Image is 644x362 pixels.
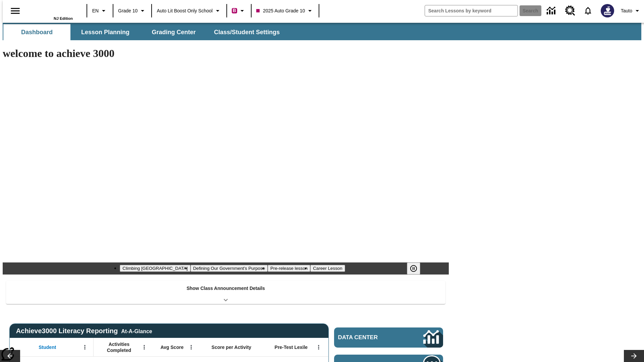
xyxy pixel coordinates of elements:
[29,3,73,16] a: Home
[80,342,90,352] button: Open Menu
[92,7,99,14] span: EN
[597,2,618,19] button: Select a new avatar
[29,2,73,20] div: Home
[3,24,70,40] button: Dashboard
[81,28,129,36] span: Lesson Planning
[310,265,345,272] button: Slide 4 Career Lesson
[268,265,310,272] button: Slide 3 Pre-release lesson
[579,2,597,19] a: Notifications
[118,7,138,14] span: Grade 10
[152,28,196,36] span: Grading Center
[72,24,139,40] button: Lesson Planning
[233,6,236,15] span: B
[229,5,249,17] button: Boost Class color is violet red. Change class color
[115,5,149,17] button: Grade: Grade 10, Select a grade
[97,341,141,353] span: Activities Completed
[601,4,614,17] img: Avatar
[214,28,280,36] span: Class/Student Settings
[209,24,285,40] button: Class/Student Settings
[191,265,268,272] button: Slide 2 Defining Our Government's Purpose
[160,344,183,350] span: Avg Score
[21,28,53,36] span: Dashboard
[543,2,561,20] a: Data Center
[5,1,25,21] button: Open side menu
[3,24,286,40] div: SubNavbar
[256,7,305,14] span: 2025 Auto Grade 10
[407,262,427,275] div: Pause
[618,5,644,17] button: Profile/Settings
[621,7,632,14] span: Tauto
[157,7,213,14] span: Auto Lit Boost only School
[624,350,644,362] button: Lesson carousel, Next
[54,16,73,20] span: NJ Edition
[3,47,449,60] h1: welcome to achieve 3000
[212,344,252,350] span: Score per Activity
[254,5,317,17] button: Class: 2025 Auto Grade 10, Select your class
[334,327,443,348] a: Data Center
[314,342,324,352] button: Open Menu
[154,5,224,17] button: School: Auto Lit Boost only School, Select your school
[6,281,445,304] div: Show Class Announcement Details
[16,327,152,335] span: Achieve3000 Literacy Reporting
[89,5,111,17] button: Language: EN, Select a language
[3,23,641,40] div: SubNavbar
[338,334,401,341] span: Data Center
[275,344,308,350] span: Pre-Test Lexile
[121,327,152,335] div: At-A-Glance
[139,342,149,352] button: Open Menu
[140,24,207,40] button: Grading Center
[186,342,196,352] button: Open Menu
[425,5,518,16] input: search field
[186,285,265,292] p: Show Class Announcement Details
[407,262,420,275] button: Pause
[561,2,579,20] a: Resource Center, Will open in new tab
[39,344,56,350] span: Student
[120,265,190,272] button: Slide 1 Climbing Mount Tai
